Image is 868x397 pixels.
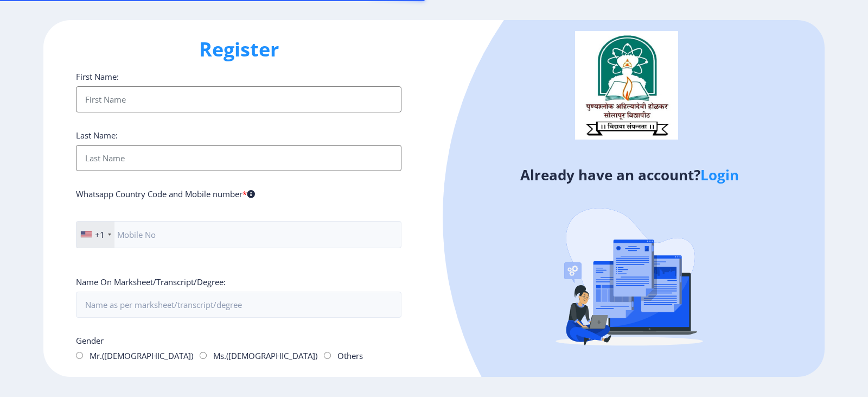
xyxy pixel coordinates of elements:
[76,86,401,112] input: First Name
[76,145,401,171] input: Last Name
[76,36,401,62] h1: Register
[534,183,724,373] img: Recruitment%20Agencies%20(%20verification).svg
[575,31,678,140] img: logo
[76,71,119,82] label: First Name:
[76,130,118,141] label: Last Name:
[95,229,105,240] div: +1
[213,350,317,361] label: Ms.([DEMOGRAPHIC_DATA])
[76,222,114,248] div: United States: +1
[337,350,363,361] label: Others
[76,292,401,318] input: Name as per marksheet/transcript/degree
[76,188,255,199] label: Whatsapp Country Code and Mobile number
[442,166,816,184] h4: Already have an account?
[76,276,226,287] label: Name On Marksheet/Transcript/Degree:
[76,221,401,248] input: Mobile No
[700,165,739,185] a: Login
[76,335,104,346] label: Gender
[90,350,193,361] label: Mr.([DEMOGRAPHIC_DATA])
